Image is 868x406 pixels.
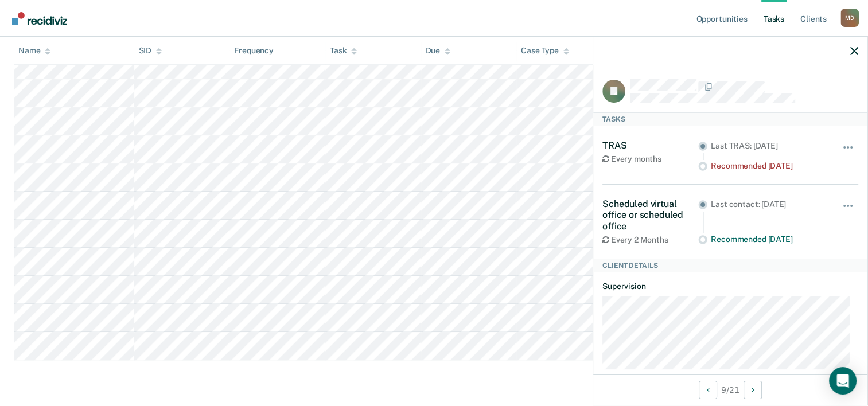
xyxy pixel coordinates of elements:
[840,9,859,27] button: Profile dropdown button
[602,198,698,232] div: Scheduled virtual office or scheduled office
[602,235,698,245] div: Every 2 Months
[139,46,162,56] div: SID
[840,9,859,27] div: M D
[593,259,867,272] div: Client Details
[593,374,867,405] div: 9 / 21
[711,200,826,209] div: Last contact: [DATE]
[593,112,867,126] div: Tasks
[744,381,762,399] button: Next Client
[234,46,274,56] div: Frequency
[602,154,698,164] div: Every months
[829,367,857,395] div: Open Intercom Messenger
[12,12,67,25] img: Recidiviz
[711,235,826,244] div: Recommended [DATE]
[602,140,698,151] div: TRAS
[521,46,569,56] div: Case Type
[699,381,717,399] button: Previous Client
[18,46,50,56] div: Name
[711,161,826,171] div: Recommended [DATE]
[426,46,451,56] div: Due
[330,46,357,56] div: Task
[711,141,826,151] div: Last TRAS: [DATE]
[602,282,858,291] dt: Supervision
